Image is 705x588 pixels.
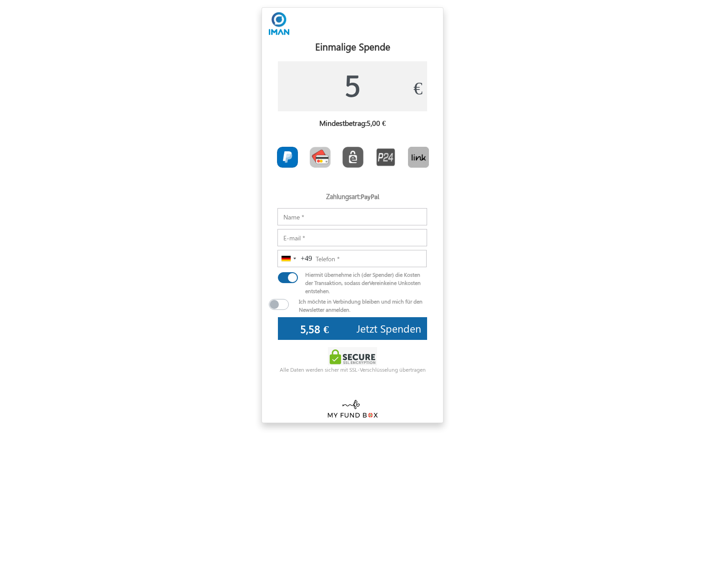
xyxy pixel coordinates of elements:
span: Jetzt Spenden [357,321,421,335]
div: Ich möchte in Verbindung bleiben und mich für den Newsletter anmelden. [292,297,443,314]
img: P24.png [375,147,396,168]
img: CardCollection.png [310,147,331,168]
div: Alle Daten werden sicher mit SSL-Verschlüsselung übertragen [262,365,443,374]
div: Toolbar with button groups [271,144,436,174]
img: EPS.png [342,147,363,168]
input: Telefon * [277,250,427,267]
h6: Mindestbetrag: [278,119,427,131]
input: 0€ [278,317,351,340]
label: PayPal [361,193,379,201]
div: +49 [301,253,312,264]
input: Name * [277,208,427,225]
h5: Zahlungsart: [278,193,427,204]
input: E-mail * [277,229,427,246]
label: Einmalige Spende [315,40,390,54]
img: PayPal.png [277,147,298,168]
div: Hiermit übernehme ich (der Spender) die Kosten der Transaktion, sodass der keine Unkosten entstehen. [298,270,434,295]
img: H+C25PnaMWXWAAAAABJRU5ErkJggg== [269,12,289,35]
img: Link.png [408,147,429,168]
span: Verein [369,279,384,286]
button: Jetzt Spenden [351,317,427,340]
button: Selected country [278,250,312,267]
input: 0€ [278,61,427,111]
label: 5,00 € [367,119,386,127]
